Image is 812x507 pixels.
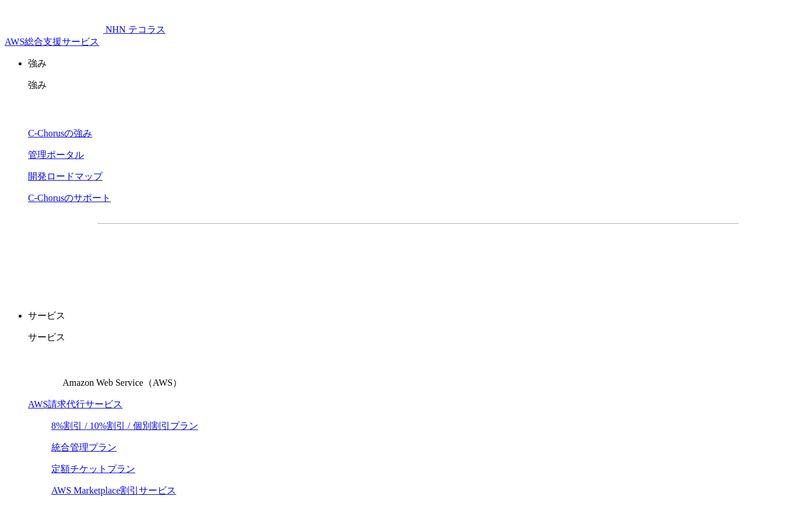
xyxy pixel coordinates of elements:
span: Amazon Web Service（AWS） [62,378,182,388]
p: 強み [28,79,807,91]
a: 開発ロードマップ [28,171,103,181]
a: AWS請求代行サービス [28,399,122,409]
img: Amazon Web Service（AWS） [28,353,61,386]
a: 管理ポータル [28,150,84,160]
a: 定額チケットプラン [51,464,135,474]
img: AWS総合支援サービス C-Chorus [5,5,103,33]
a: C-Chorusのサポート [28,193,111,203]
p: サービス [28,310,807,322]
a: C-Chorusの強み [28,128,92,138]
a: 8%割引 / 10%割引 / 個別割引プラン [51,421,198,431]
a: AWS Marketplace割引サービス [51,485,176,495]
a: 統合管理プラン [51,442,117,452]
a: まずは相談する [424,242,611,272]
a: 資料を請求する [224,242,412,272]
img: 矢印 [592,255,602,259]
p: 強み [28,58,807,70]
a: AWS総合支援サービス C-Chorus NHN テコラスAWS総合支援サービス [5,24,166,47]
img: 矢印 [393,255,402,259]
p: サービス [28,332,807,344]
